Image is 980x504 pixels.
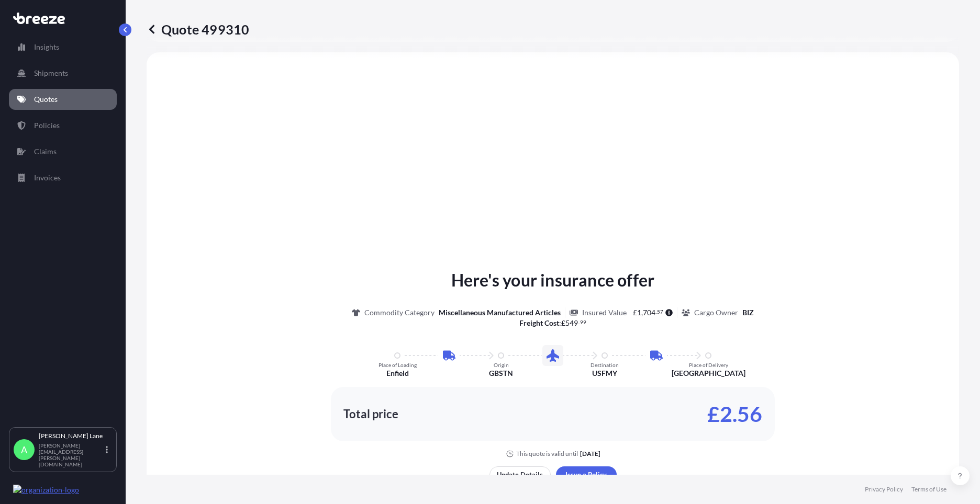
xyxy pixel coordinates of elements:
span: . [578,320,580,324]
p: Place of Delivery [689,362,728,368]
p: Policies [34,120,60,131]
img: organization-logo [13,485,79,495]
p: Claims [34,146,57,157]
p: Destination [591,362,619,368]
p: [PERSON_NAME] Lane [39,432,104,440]
p: Shipments [34,68,68,78]
span: . [656,310,657,314]
span: 549 [565,319,578,327]
p: Quotes [34,94,58,105]
p: Cargo Owner [694,307,738,318]
p: Origin [494,362,509,368]
p: Total price [343,409,398,419]
a: Privacy Policy [865,485,903,494]
a: Terms of Use [911,485,946,494]
a: Invoices [9,167,117,188]
p: Issue a Policy [565,469,607,480]
a: Insights [9,37,117,58]
p: This quote is valid until [516,450,578,458]
p: Insured Value [582,307,627,318]
p: Update Details [497,469,543,480]
span: £ [633,309,637,316]
span: , [641,309,643,316]
p: GBSTN [489,368,513,379]
p: Enfield [386,368,409,379]
p: USFMY [592,368,617,379]
p: Quote 499310 [147,21,249,38]
p: [PERSON_NAME][EMAIL_ADDRESS][PERSON_NAME][DOMAIN_NAME] [39,442,104,467]
a: Policies [9,115,117,136]
span: A [21,444,27,455]
span: 57 [657,310,663,314]
span: £ [561,319,565,327]
p: [GEOGRAPHIC_DATA] [672,368,745,379]
p: [DATE] [580,450,600,458]
span: 704 [643,309,655,316]
span: 99 [580,320,586,324]
button: Update Details [489,466,551,483]
p: : [519,318,586,328]
p: Invoices [34,173,61,183]
p: Place of Loading [378,362,417,368]
p: Commodity Category [364,307,435,318]
p: Insights [34,42,59,52]
a: Shipments [9,63,117,84]
p: BIZ [742,307,754,318]
p: Here's your insurance offer [451,268,654,293]
p: £2.56 [707,406,762,422]
span: 1 [637,309,641,316]
button: Issue a Policy [556,466,617,483]
a: Claims [9,141,117,162]
b: Freight Cost [519,318,559,327]
a: Quotes [9,89,117,110]
p: Miscellaneous Manufactured Articles [439,307,561,318]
